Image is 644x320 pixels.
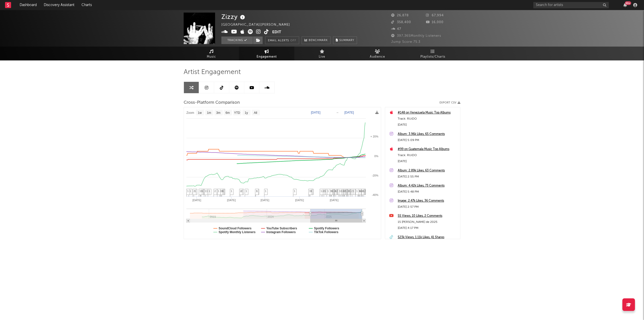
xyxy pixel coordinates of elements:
[398,213,458,219] a: 55 Views, 10 Likes, 2 Comments
[398,168,458,174] a: Album: 2.89k Likes, 63 Comments
[205,190,206,193] span: 1
[245,111,248,115] text: 1y
[358,190,360,193] span: 1
[319,54,325,60] span: Live
[398,174,458,180] div: [DATE] 2:55 PM
[327,190,329,193] span: 1
[265,190,266,193] span: 1
[398,146,458,152] a: #99 on Guatemala Music Top Albums
[398,189,458,195] div: [DATE] 5:48 PM
[309,190,311,193] span: 1
[246,190,247,193] span: 1
[266,227,297,230] text: YouTube Subscribers
[294,47,350,60] a: Live
[372,193,378,196] text: -40%
[347,190,349,193] span: 1
[194,190,196,193] span: 1
[322,190,324,193] span: 2
[184,47,239,60] a: Music
[398,219,458,225] div: 15 [PERSON_NAME] de 2025
[398,110,458,116] a: #148 on Venezuela Music Top Albums
[391,14,409,17] span: 26,878
[340,190,342,193] span: 3
[189,190,191,193] span: 1
[625,1,631,5] div: 99 +
[219,230,256,234] text: Spotify Monthly Listeners
[199,190,201,193] span: 1
[330,199,339,202] text: [DATE]
[184,100,240,106] span: Cross-Platform Comparison
[426,14,444,17] span: 67,994
[193,190,195,193] span: 2
[344,111,354,114] text: [DATE]
[310,190,312,193] span: 1
[240,190,242,193] span: 2
[398,198,458,204] a: Image: 2.47k Likes, 36 Comments
[214,190,216,193] span: 2
[218,190,219,193] span: 1
[221,22,296,28] div: [GEOGRAPHIC_DATA] | [PERSON_NAME]
[302,37,331,44] a: Benchmark
[398,234,458,240] a: 523k Views, 1.11k Likes, 41 Shares
[362,190,364,193] span: 1
[219,227,252,230] text: SoundCloud Followers
[272,29,281,35] button: Edit
[295,199,304,202] text: [DATE]
[231,190,232,193] span: 1
[227,199,236,202] text: [DATE]
[333,37,357,44] button: Summary
[350,47,405,60] a: Audience
[364,190,366,193] span: 2
[398,158,458,164] div: [DATE]
[371,135,379,138] text: + 20%
[294,190,295,193] span: 1
[254,111,257,115] text: All
[239,47,294,60] a: Engagement
[220,190,222,193] span: 1
[439,101,460,104] button: Export CSV
[398,116,458,122] div: Track: RUiDO
[314,227,339,230] text: Spotify Followers
[221,13,246,21] div: Zizzy
[398,122,458,128] div: [DATE]
[209,190,210,193] span: 1
[623,3,627,7] button: 99+
[330,190,332,193] span: 1
[261,199,269,202] text: [DATE]
[339,39,354,42] span: Summary
[398,131,458,137] a: Album: 3.96k Likes, 65 Comments
[533,2,609,8] input: Search for artists
[256,190,257,193] span: 1
[405,47,460,60] a: Playlists/Charts
[420,54,445,60] span: Playlists/Charts
[201,190,202,193] span: 1
[206,190,208,193] span: 1
[370,54,385,60] span: Audience
[391,34,441,38] span: 397,365 Monthly Listeners
[207,111,211,115] text: 1m
[234,111,240,115] text: YTD
[374,155,378,158] text: 0%
[198,111,202,115] text: 1w
[184,69,241,75] span: Artist Engagement
[351,190,353,193] span: 2
[241,190,243,193] span: 2
[323,190,325,193] span: 2
[398,137,458,143] div: [DATE] 5:09 PM
[216,111,221,115] text: 3m
[343,190,345,193] span: 1
[398,204,458,210] div: [DATE] 2:57 PM
[349,190,351,193] span: 1
[359,190,363,193] span: 16
[372,174,378,177] text: -20%
[334,190,336,193] span: 4
[320,190,322,193] span: 1
[325,190,326,193] span: 1
[257,54,277,60] span: Engagement
[426,21,444,24] span: 16,000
